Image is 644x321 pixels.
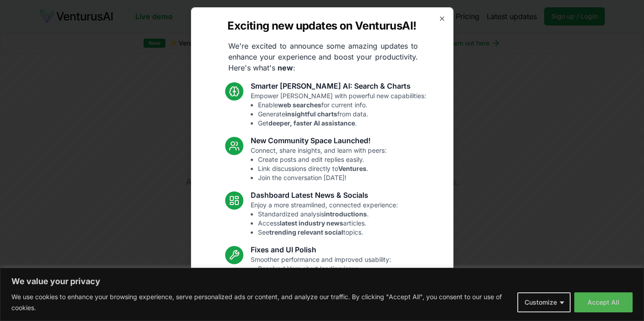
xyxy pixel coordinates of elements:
li: Join the conversation [DATE]! [258,173,386,182]
strong: web searches [278,101,321,109]
strong: Ventures [338,165,366,172]
h3: Fixes and UI Polish [251,244,391,255]
li: Get . [258,119,426,128]
p: Smoother performance and improved usability: [251,255,391,291]
li: Link discussions directly to . [258,164,386,173]
li: See topics. [258,228,398,237]
p: Enjoy a more streamlined, connected experience: [251,201,398,237]
li: Enhanced overall UI consistency. [258,282,391,291]
li: Resolved Vera chart loading issue. [258,264,391,273]
strong: trending relevant social [269,228,343,236]
li: Generate from data. [258,110,426,119]
h3: Dashboard Latest News & Socials [251,190,398,201]
li: Access articles. [258,219,398,228]
li: Create posts and edit replies easily. [258,155,386,164]
h3: Smarter [PERSON_NAME] AI: Search & Charts [251,80,426,91]
strong: introductions [324,210,367,218]
h3: New Community Space Launched! [251,135,386,146]
p: Connect, share insights, and learn with peers: [251,146,386,182]
strong: latest industry news [280,219,343,227]
li: Standardized analysis . [258,210,398,219]
strong: new [278,63,293,72]
h2: Exciting new updates on VenturusAI! [227,19,416,33]
strong: deeper, faster AI assistance [268,119,355,127]
li: Enable for current info. [258,100,426,110]
p: We're excited to announce some amazing updates to enhance your experience and boost your producti... [221,40,425,73]
strong: insightful charts [285,110,337,118]
li: Fixed mobile chat & sidebar glitches. [258,273,391,282]
p: Empower [PERSON_NAME] with powerful new capabilities: [251,91,426,128]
